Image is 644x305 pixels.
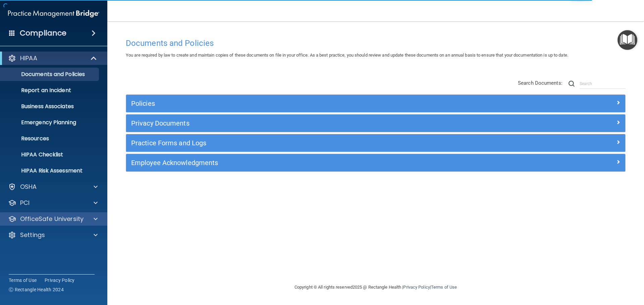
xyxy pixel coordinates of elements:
a: Terms of Use [431,285,457,290]
a: Practice Forms and Logs [131,138,620,148]
a: HIPAA [8,54,97,62]
a: PCI [8,199,98,207]
h5: Employee Acknowledgments [131,159,495,166]
a: Settings [8,231,98,239]
p: Settings [20,231,45,239]
h4: Documents and Policies [126,39,626,48]
input: Search [580,79,626,89]
a: Privacy Documents [131,118,620,129]
img: ic-search.3b580494.png [569,81,575,87]
p: OSHA [20,183,37,191]
a: OSHA [8,183,98,191]
p: HIPAA [20,54,37,62]
p: Business Associates [4,103,96,110]
p: PCI [20,199,30,207]
p: Documents and Policies [4,71,96,78]
a: Policies [131,98,620,109]
span: Search Documents: [518,80,562,86]
button: Open Resource Center [618,30,637,50]
p: OfficeSafe University [20,215,84,223]
span: You are required by law to create and maintain copies of these documents on file in your office. ... [126,53,568,58]
a: Terms of Use [9,277,37,284]
a: Employee Acknowledgments [131,157,620,168]
p: HIPAA Checklist [4,151,96,158]
span: Ⓒ Rectangle Health 2024 [9,286,64,293]
p: Resources [4,135,96,142]
p: HIPAA Risk Assessment [4,167,96,174]
p: Report an Incident [4,87,96,94]
a: OfficeSafe University [8,215,98,223]
h5: Practice Forms and Logs [131,139,495,147]
div: Copyright © All rights reserved 2025 @ Rectangle Health | | [253,277,498,298]
h5: Policies [131,100,495,107]
p: Emergency Planning [4,119,96,126]
img: PMB logo [8,7,99,20]
a: Privacy Policy [403,285,430,290]
a: Privacy Policy [45,277,75,284]
h4: Compliance [20,28,66,38]
h5: Privacy Documents [131,120,495,127]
